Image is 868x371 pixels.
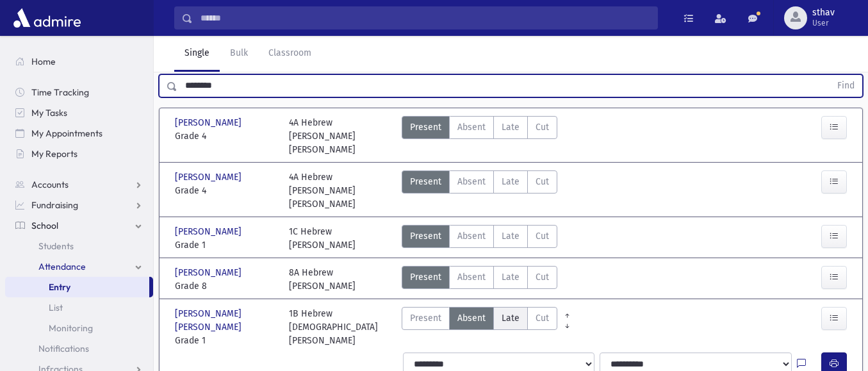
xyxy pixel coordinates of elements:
span: Home [31,56,56,67]
span: Grade 8 [175,279,276,293]
a: Attendance [5,256,153,277]
a: Bulk [220,36,258,72]
span: My Appointments [31,128,102,139]
span: Present [410,311,441,325]
span: Cut [536,270,549,284]
span: Monitoring [49,322,93,334]
a: My Reports [5,144,153,164]
a: Notifications [5,338,153,359]
span: Notifications [38,343,89,354]
span: Present [410,120,441,134]
div: 4A Hebrew [PERSON_NAME] [PERSON_NAME] [289,116,390,156]
span: Entry [49,281,70,293]
span: Absent [457,311,486,325]
div: AttTypes [402,307,557,347]
a: Entry [5,277,149,297]
span: [PERSON_NAME] [175,116,244,129]
span: Cut [536,311,549,325]
div: 1C Hebrew [PERSON_NAME] [289,225,356,252]
span: Students [38,240,74,252]
div: 8A Hebrew [PERSON_NAME] [289,266,356,293]
span: User [812,18,835,28]
span: Cut [536,120,549,134]
span: Time Tracking [31,87,89,98]
span: [PERSON_NAME] [175,170,244,184]
button: Find [830,75,862,97]
span: My Reports [31,148,78,160]
a: My Appointments [5,123,153,144]
span: Late [502,311,520,325]
span: School [31,220,58,231]
a: School [5,215,153,236]
div: 4A Hebrew [PERSON_NAME] [PERSON_NAME] [289,170,390,211]
input: Search [193,6,657,29]
span: Absent [457,175,486,188]
span: Attendance [38,261,86,272]
div: 1B Hebrew [DEMOGRAPHIC_DATA][PERSON_NAME] [289,307,390,347]
span: Late [502,229,520,243]
span: Absent [457,229,486,243]
a: List [5,297,153,318]
span: Present [410,270,441,284]
div: AttTypes [402,266,557,293]
div: AttTypes [402,225,557,252]
a: Monitoring [5,318,153,338]
a: Time Tracking [5,82,153,103]
span: Cut [536,175,549,188]
a: Home [5,51,153,72]
a: Classroom [258,36,322,72]
a: My Tasks [5,103,153,123]
span: sthav [812,8,835,18]
span: Fundraising [31,199,78,211]
span: [PERSON_NAME] [175,225,244,238]
a: Fundraising [5,195,153,215]
span: Present [410,229,441,243]
span: Grade 4 [175,129,276,143]
img: AdmirePro [10,5,84,31]
span: Grade 1 [175,334,276,347]
span: Grade 1 [175,238,276,252]
span: Absent [457,270,486,284]
span: [PERSON_NAME] [PERSON_NAME] [175,307,276,334]
span: [PERSON_NAME] [175,266,244,279]
span: Accounts [31,179,69,190]
span: My Tasks [31,107,67,119]
span: Absent [457,120,486,134]
span: List [49,302,63,313]
a: Students [5,236,153,256]
span: Late [502,270,520,284]
a: Accounts [5,174,153,195]
a: Single [174,36,220,72]
span: Grade 4 [175,184,276,197]
span: Cut [536,229,549,243]
span: Late [502,120,520,134]
div: AttTypes [402,116,557,156]
span: Late [502,175,520,188]
div: AttTypes [402,170,557,211]
span: Present [410,175,441,188]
